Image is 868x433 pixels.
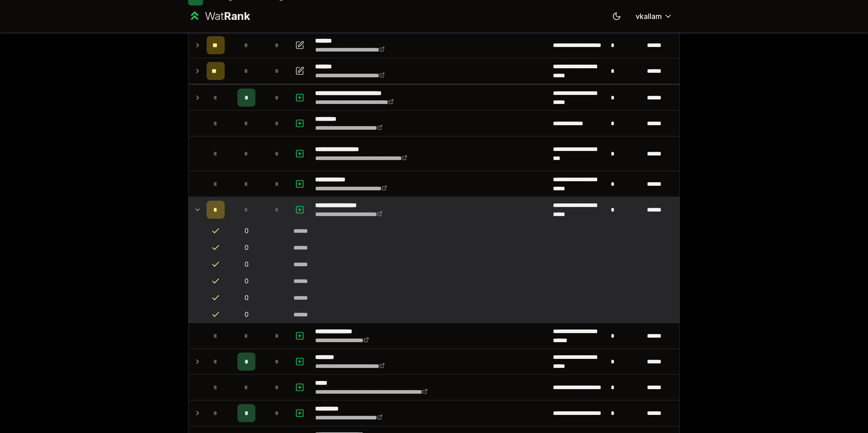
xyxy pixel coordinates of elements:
[228,256,264,273] td: 0
[228,290,264,306] td: 0
[205,9,250,24] div: Wat
[228,240,264,256] td: 0
[228,273,264,289] td: 0
[188,9,250,24] a: WatRank
[636,11,662,22] span: vkallam
[228,223,264,239] td: 0
[628,8,680,24] button: vkallam
[224,9,250,23] span: Rank
[228,306,264,323] td: 0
